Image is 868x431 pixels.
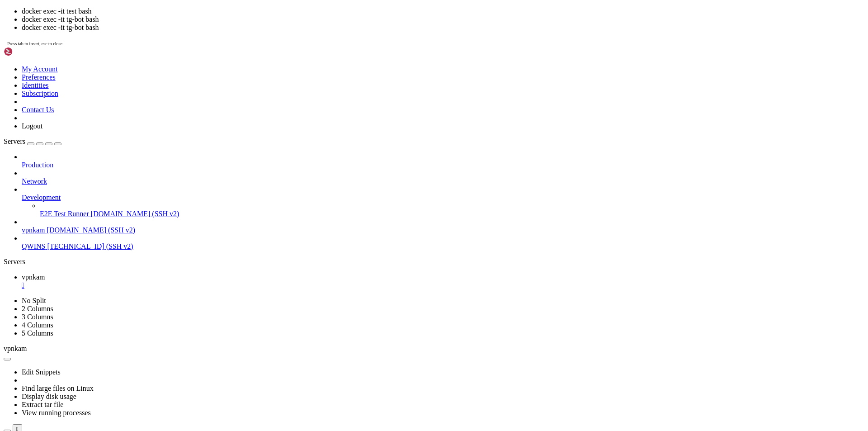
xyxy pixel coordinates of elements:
[22,81,49,89] a: Identities
[4,258,864,266] div: Servers
[22,194,864,202] a: Development
[22,177,47,185] span: Network
[4,47,56,56] img: Shellngn
[22,122,42,130] a: Logout
[22,65,58,73] a: My Account
[22,281,864,289] a: 
[22,90,58,97] a: Subscription
[22,73,56,81] a: Preferences
[4,137,61,145] a: Servers
[22,409,91,417] a: View running processes
[22,161,53,169] span: Production
[4,345,27,352] span: vpnkam
[22,226,45,234] span: vpnkam
[22,226,864,234] a: vpnkam [DOMAIN_NAME] (SSH v2)
[22,185,864,218] li: Development
[22,15,864,24] li: docker exec -it tg-bot bash
[91,210,179,218] span: [DOMAIN_NAME] (SSH v2)
[22,234,864,251] li: QWINS [TECHNICAL_ID] (SSH v2)
[22,305,53,313] a: 2 Columns
[22,161,864,169] a: Production
[22,401,63,408] a: Extract tar file
[22,242,864,251] a: QWINS [TECHNICAL_ID] (SSH v2)
[47,226,136,234] span: [DOMAIN_NAME] (SSH v2)
[22,153,864,169] li: Production
[22,313,53,321] a: 3 Columns
[22,242,45,250] span: QWINS
[22,273,45,281] span: vpnkam
[40,210,89,218] span: E2E Test Runner
[22,106,54,114] a: Contact Us
[22,384,94,392] a: Find large files on Linux
[22,321,53,329] a: 4 Columns
[22,24,864,32] li: docker exec -it tg-bot bash
[22,218,864,234] li: vpnkam [DOMAIN_NAME] (SSH v2)
[22,169,864,185] li: Network
[47,242,133,250] span: [TECHNICAL_ID] (SSH v2)
[22,393,76,400] a: Display disk usage
[22,368,61,376] a: Edit Snippets
[22,329,53,337] a: 5 Columns
[40,202,864,218] li: E2E Test Runner [DOMAIN_NAME] (SSH v2)
[22,194,61,201] span: Development
[22,7,864,15] li: docker exec -it test bash
[4,137,25,145] span: Servers
[7,41,63,46] span: Press tab to insert, esc to close.
[40,210,864,218] a: E2E Test Runner [DOMAIN_NAME] (SSH v2)
[22,177,864,185] a: Network
[22,297,46,304] a: No Split
[22,273,864,289] a: vpnkam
